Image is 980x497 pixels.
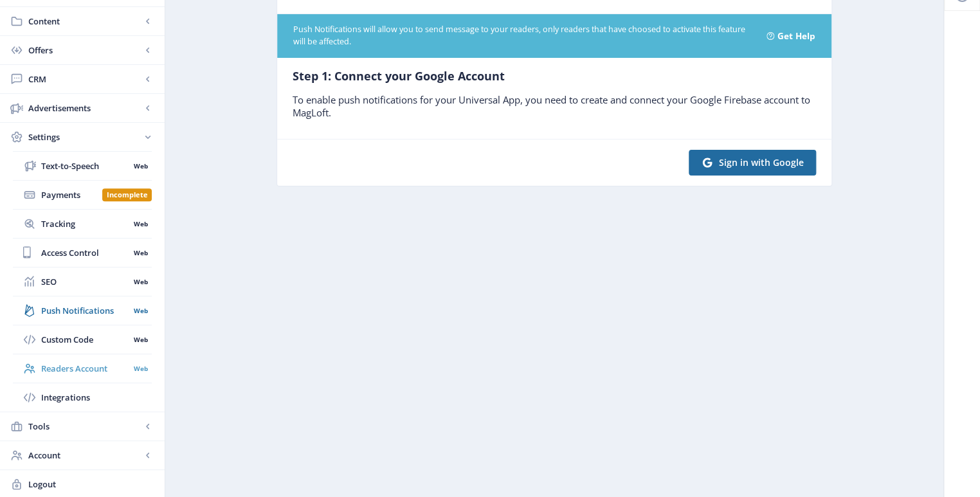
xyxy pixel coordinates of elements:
nb-badge: Web [129,246,152,259]
span: Account [28,449,141,462]
span: Settings [28,131,141,143]
span: Integrations [41,391,152,404]
a: Text-to-SpeechWeb [13,152,152,180]
nb-badge: Web [129,159,152,172]
h6: Step 1: Connect your Google Account [293,68,816,84]
a: SEOWeb [13,267,152,296]
span: Logout [28,478,154,491]
nb-badge: Web [129,275,152,288]
span: Tracking [41,217,129,230]
a: PaymentsIncomplete [13,181,152,209]
span: Custom Code [41,333,129,346]
span: Text-to-Speech [41,159,129,172]
span: Payments [41,188,102,201]
div: Push Notifications will allow you to send message to your readers, only readers that have choosed... [293,24,751,48]
span: Offers [28,44,141,57]
span: Access Control [41,246,129,259]
span: SEO [41,275,129,288]
a: Readers AccountWeb [13,354,152,383]
a: Custom CodeWeb [13,325,152,354]
a: Push NotificationsWeb [13,296,152,325]
a: TrackingWeb [13,210,152,238]
nb-badge: Web [129,362,152,375]
button: Sign in with Google [689,150,816,176]
a: Get Help [777,30,815,42]
p: To enable push notifications for your Universal App, you need to create and connect your Google F... [293,93,816,119]
nb-badge: Web [129,304,152,317]
a: Access ControlWeb [13,239,152,267]
span: Content [28,15,141,28]
span: Advertisements [28,102,141,114]
nb-badge: Web [129,333,152,346]
nb-badge: Web [129,217,152,230]
span: Push Notifications [41,304,129,317]
nb-badge: Incomplete [102,188,152,201]
span: Tools [28,420,141,433]
span: CRM [28,73,141,86]
span: Readers Account [41,362,129,375]
a: Integrations [13,383,152,411]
